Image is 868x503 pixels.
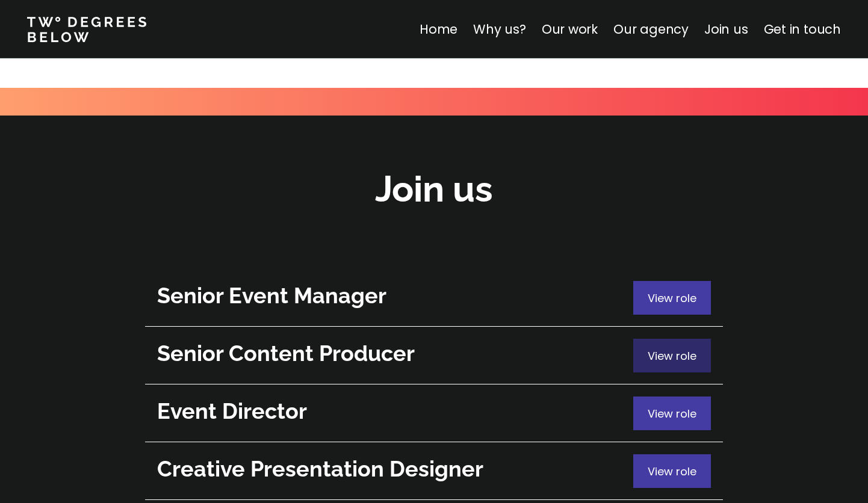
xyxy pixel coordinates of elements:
[157,397,627,426] h2: Event Director
[648,348,696,363] span: View role
[375,165,493,214] h2: Join us
[145,442,723,500] a: View role
[764,20,841,38] a: Get in touch
[648,291,696,306] span: View role
[157,281,627,310] h2: Senior Event Manager
[157,454,627,484] h2: Creative Presentation Designer
[157,339,627,368] h2: Senior Content Producer
[704,20,748,38] a: Join us
[420,20,457,38] a: Home
[542,20,598,38] a: Our work
[648,406,696,421] span: View role
[145,269,723,327] a: View role
[473,20,526,38] a: Why us?
[145,384,723,442] a: View role
[145,327,723,384] a: View role
[648,464,696,479] span: View role
[613,20,689,38] a: Our agency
